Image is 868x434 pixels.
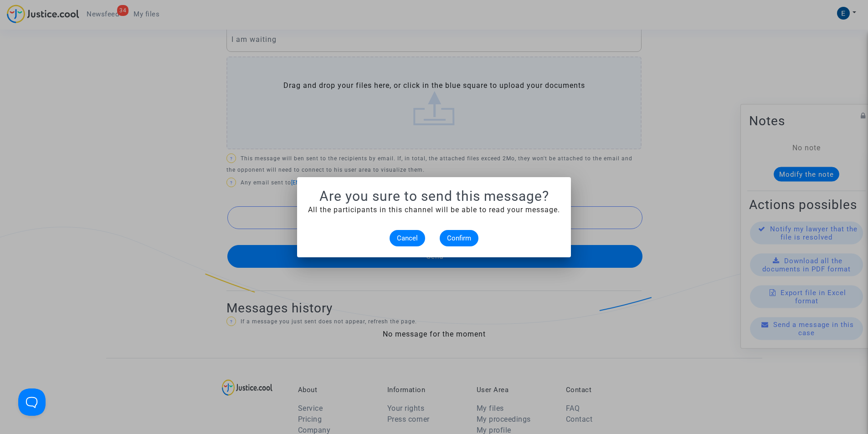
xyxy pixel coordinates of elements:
span: Cancel [397,234,418,242]
button: Confirm [440,230,478,246]
span: All the participants in this channel will be able to read your message. [308,205,560,214]
span: Confirm [447,234,471,242]
iframe: Help Scout Beacon - Open [18,388,46,416]
h1: Are you sure to send this message? [308,188,560,204]
button: Cancel [390,230,425,246]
